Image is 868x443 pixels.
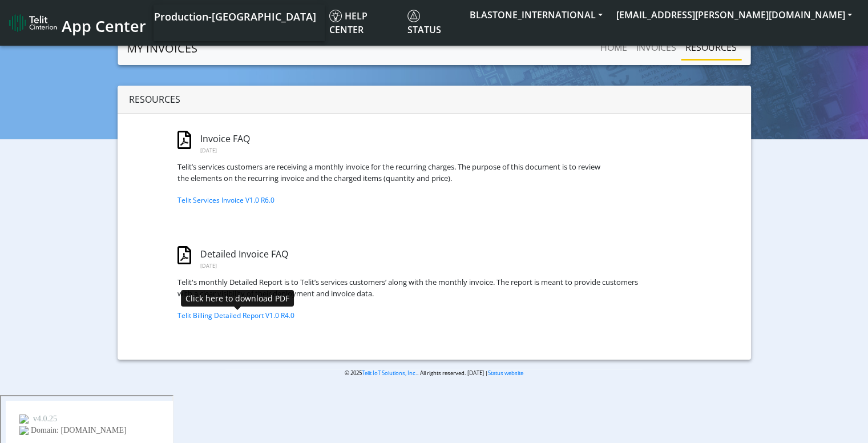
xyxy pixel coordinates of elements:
[18,18,27,27] img: logo_orange.svg
[154,10,316,23] span: Production-[GEOGRAPHIC_DATA]
[200,147,217,154] span: [DATE]
[200,249,320,260] h6: Detailed Invoice FAQ
[596,36,632,59] a: Home
[9,14,57,32] img: logo-telit-cinterion-gw-new.png
[407,10,441,36] span: Status
[362,369,417,377] a: Telit IoT Solutions, Inc.
[32,18,56,27] div: v 4.0.25
[329,10,368,36] span: Help center
[177,277,638,299] article: Telit's monthly Detailed Report is to Telit’s services customers’ along with the monthly invoice....
[114,66,123,75] img: tab_keywords_by_traffic_grey.svg
[488,369,523,377] a: Status website
[126,67,192,75] div: Keywords by Traffic
[177,195,274,205] a: Telit Services Invoice V1.0 R6.0
[200,134,320,144] h6: Invoice FAQ
[181,291,294,307] div: Click here to download PDF
[200,262,217,269] span: [DATE]
[43,67,102,75] div: Domain Overview
[154,5,316,27] a: Your current platform instance
[62,15,146,37] span: App Center
[18,30,27,39] img: website_grey.svg
[403,5,463,41] a: Status
[31,66,40,75] img: tab_domain_overview_orange.svg
[325,5,403,41] a: Help center
[9,11,144,35] a: App Center
[632,36,681,59] a: INVOICES
[177,311,294,320] a: Telit Billing Detailed Report V1.0 R4.0
[30,30,126,39] div: Domain: [DOMAIN_NAME]
[329,10,342,22] img: knowledge.svg
[609,5,859,25] button: [EMAIL_ADDRESS][PERSON_NAME][DOMAIN_NAME]
[225,369,643,377] p: © 2025 . All rights reserved. [DATE] |
[681,36,741,59] a: RESOURCES
[127,37,197,60] a: MY INVOICES
[407,10,420,22] img: status.svg
[463,5,609,25] button: BLASTONE_INTERNATIONAL
[177,162,638,184] article: Telit’s services customers are receiving a monthly invoice for the recurring charges. The purpose...
[118,86,751,114] div: Resources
